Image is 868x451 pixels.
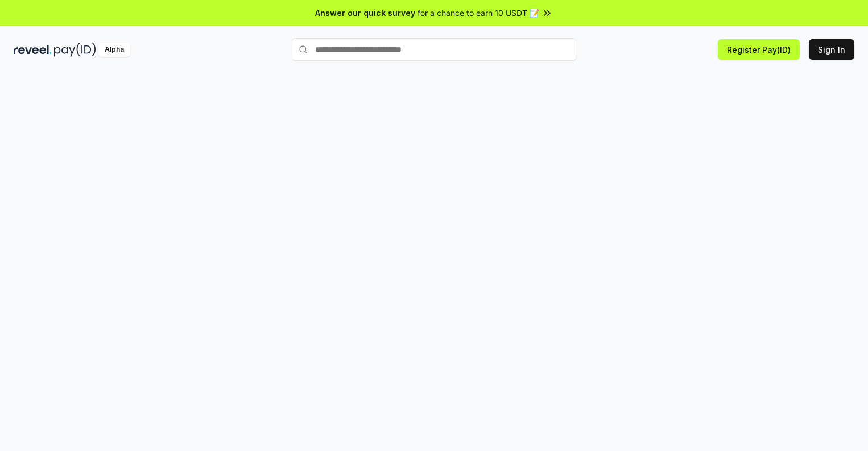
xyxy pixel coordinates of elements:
[54,43,96,57] img: pay_id
[14,43,52,57] img: reveel_dark
[809,39,854,60] button: Sign In
[315,7,415,19] span: Answer our quick survey
[98,43,130,57] div: Alpha
[418,7,539,19] span: for a chance to earn 10 USDT 📝
[718,39,800,60] button: Register Pay(ID)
